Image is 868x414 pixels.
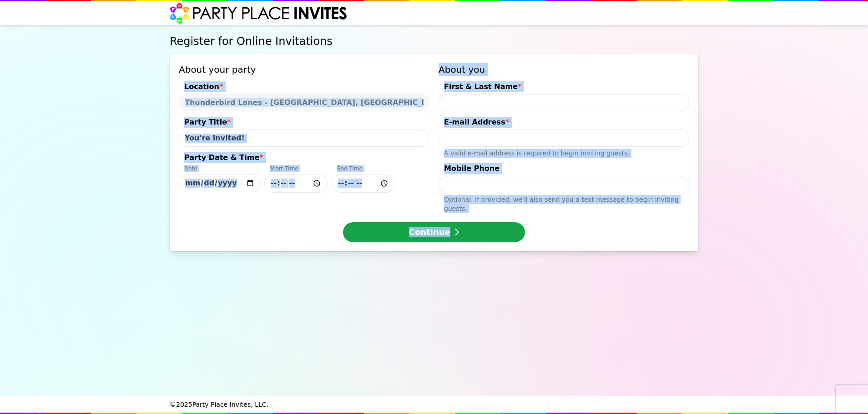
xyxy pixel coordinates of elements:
h3: About you [439,63,689,76]
h1: Register for Online Invitations [170,34,698,49]
input: Party Date & Time*DateStart TimeEnd Time [179,174,261,192]
div: Location [179,81,429,94]
img: Party Place Invites [170,2,348,24]
div: E-mail Address [439,117,689,130]
button: Continue [343,222,525,242]
input: Party Date & Time*DateStart TimeEnd Time [264,174,328,193]
div: Party Title [179,117,429,130]
div: First & Last Name [439,81,689,94]
h3: About your party [179,63,429,76]
input: Party Date & Time*DateStart TimeEnd Time [332,174,395,193]
select: Location* [179,94,429,111]
div: Start Time [264,165,328,174]
div: Optional. If provided, we ' ll also send you a text message to begin inviting guests. [439,193,689,213]
input: Mobile PhoneOptional. If provided, we'll also send you a text message to begin inviting guests. [439,176,689,193]
input: E-mail Address*A valid e-mail address is required to begin inviting guests. [439,130,689,147]
input: Party Title* [179,130,429,147]
div: A valid e-mail address is required to begin inviting guests. [439,147,689,158]
div: Date [179,165,261,174]
input: First & Last Name* [439,94,689,111]
div: End Time [332,165,395,174]
div: Party Date & Time [179,152,429,165]
div: Mobile Phone [439,163,689,176]
div: © 2025 Party Place Invites, LLC. [170,396,698,413]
